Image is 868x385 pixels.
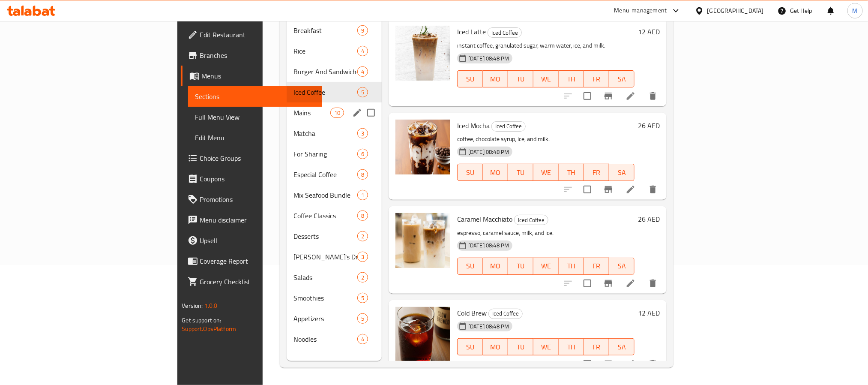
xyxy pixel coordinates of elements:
a: Sections [188,86,322,107]
p: espresso, caramel sauce, milk, and ice. [457,228,635,238]
div: items [357,293,368,303]
a: Edit Restaurant [181,24,322,45]
div: Iced Coffee5 [287,82,382,102]
div: Smoothies5 [287,288,382,308]
span: Select to update [578,87,596,105]
span: 1.0.0 [204,300,217,311]
span: TU [512,341,530,353]
div: items [357,190,368,200]
div: Especial Coffee8 [287,164,382,185]
div: Matcha3 [287,123,382,144]
a: Edit menu item [626,91,636,101]
div: Iced Coffee [488,27,522,38]
div: Mix Seafood Bundle1 [287,185,382,205]
span: TU [512,73,530,85]
button: FR [584,258,609,275]
span: TH [562,260,581,272]
div: Salads2 [287,267,382,288]
span: [DATE] 08:48 PM [465,148,512,156]
span: Edit Menu [195,132,315,143]
span: Coupons [200,174,315,184]
button: TH [559,338,584,355]
span: SU [461,166,479,179]
div: items [357,169,368,180]
span: 4 [358,335,368,343]
span: Cold Brew [457,307,487,319]
h6: 12 AED [638,26,660,38]
button: MO [483,258,508,275]
span: Coffee Classics [293,211,357,221]
span: 5 [358,315,368,323]
div: Rice4 [287,41,382,61]
span: WE [537,341,555,353]
button: delete [643,273,663,294]
img: Iced Latte [395,26,450,81]
div: Mix Seafood Bundle [293,190,357,200]
div: [PERSON_NAME]'s Drinks3 [287,247,382,267]
span: Appetizers [293,313,357,324]
div: Appetizers5 [287,308,382,329]
span: MO [486,260,505,272]
button: Branch-specific-item [598,86,619,106]
span: Menus [201,71,315,81]
div: Noodles4 [287,329,382,349]
span: SU [461,73,479,85]
span: TU [512,260,530,272]
a: Full Menu View [188,107,322,127]
span: TH [562,341,581,353]
span: 9 [358,27,368,35]
div: items [357,87,368,97]
span: SU [461,341,479,353]
span: Sections [195,91,315,102]
button: WE [533,338,559,355]
span: WE [537,73,555,85]
span: For Sharing [293,149,357,159]
span: 6 [358,150,368,158]
button: WE [533,164,559,181]
button: SA [609,164,635,181]
button: MO [483,164,508,181]
a: Choice Groups [181,148,322,168]
button: delete [643,86,663,106]
h6: 26 AED [638,213,660,225]
span: 8 [358,212,368,220]
button: TH [559,70,584,87]
span: Branches [200,50,315,60]
span: 5 [358,294,368,302]
h6: 12 AED [638,307,660,319]
span: Burger And Sandwiches [293,66,357,77]
span: Noodles [293,334,357,344]
button: TH [559,258,584,275]
button: SA [609,258,635,275]
a: Edit menu item [626,278,636,289]
span: Promotions [200,194,315,205]
div: items [357,334,368,344]
button: Branch-specific-item [598,354,619,374]
span: Salads [293,272,357,283]
a: Menu disclaimer [181,210,322,230]
span: FR [587,341,606,353]
span: SA [613,73,631,85]
div: Desserts2 [287,226,382,247]
div: items [357,231,368,241]
span: [PERSON_NAME]'s Drinks [293,252,357,262]
span: Menu disclaimer [200,215,315,225]
h6: 26 AED [638,120,660,132]
span: Mains [293,108,330,118]
a: Grocery Checklist [181,271,322,292]
span: 3 [358,253,368,261]
button: SA [609,338,635,355]
span: FR [587,166,606,179]
span: [DATE] 08:48 PM [465,322,512,331]
span: M [853,6,858,15]
button: Branch-specific-item [598,273,619,294]
span: Smoothies [293,293,357,303]
div: [GEOGRAPHIC_DATA] [707,6,764,15]
span: Breakfast [293,25,357,36]
a: Coupons [181,168,322,189]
